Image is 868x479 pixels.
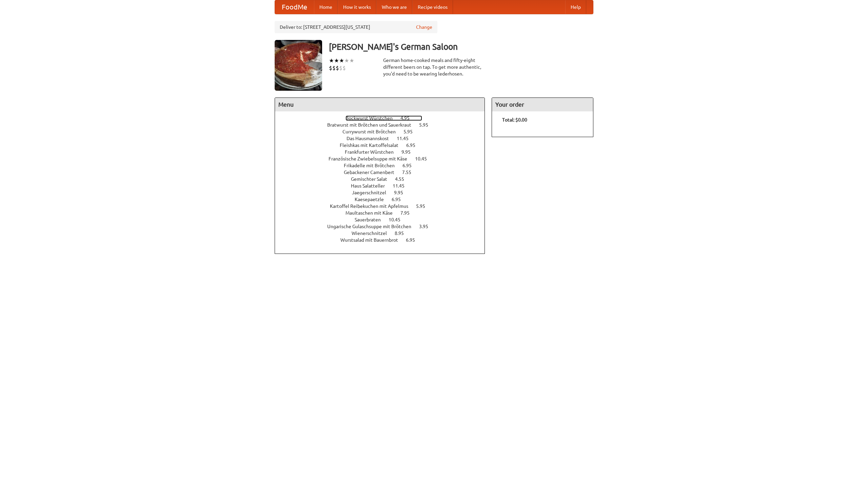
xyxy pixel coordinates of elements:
[327,122,441,128] a: Bratwurst mit Brötchen und Sauerkraut 5.95
[338,0,376,14] a: How it works
[329,57,334,64] li: ★
[376,0,412,14] a: Who we are
[344,163,424,168] a: Frikadelle mit Brötchen 6.95
[334,57,339,64] li: ★
[275,21,437,33] div: Deliver to: [STREET_ADDRESS][US_STATE]
[336,64,339,72] li: $
[346,115,399,121] span: Bockwurst Würstchen
[346,115,422,121] a: Bockwurst Würstchen 4.95
[351,183,417,189] a: Haus Salatteller 11.45
[383,57,485,77] div: German home-cooked meals and fifty-eight different beers on tap. To get more authentic, you'd nee...
[351,176,417,182] a: Gemischter Salat 4.55
[395,231,411,236] span: 8.95
[342,64,346,72] li: $
[340,143,405,148] span: Fleishkas mit Kartoffelsalat
[355,197,391,202] span: Kaesepaetzle
[397,136,415,141] span: 11.45
[415,156,434,161] span: 10.45
[349,57,354,64] li: ★
[327,224,418,229] span: Ungarische Gulaschsuppe mit Brötchen
[389,217,407,222] span: 10.45
[340,237,405,243] span: Wurstsalad mit Bauernbrot
[419,122,435,128] span: 5.95
[275,40,322,91] img: angular.jpg
[329,40,593,53] h3: [PERSON_NAME]'s German Saloon
[355,217,388,222] span: Sauerbraten
[416,24,432,30] a: Change
[340,143,428,148] a: Fleishkas mit Kartoffelsalat 6.95
[394,190,410,195] span: 9.95
[329,156,439,161] a: Französische Zwiebelsuppe mit Käse 10.45
[395,176,411,182] span: 4.55
[352,231,394,236] span: Wienerschnitzel
[492,98,593,111] h4: Your order
[344,57,349,64] li: ★
[339,64,342,72] li: $
[393,183,411,189] span: 11.45
[355,197,413,202] a: Kaesepaetzle 6.95
[402,163,418,168] span: 6.95
[345,149,423,155] a: Frankfurter Würstchen 9.95
[344,170,401,175] span: Gebackener Camenbert
[351,176,394,182] span: Gemischter Salat
[400,210,416,216] span: 7.95
[344,163,401,168] span: Frikadelle mit Brötchen
[342,129,402,134] span: Currywurst mit Brötchen
[403,129,419,134] span: 5.95
[352,190,393,195] span: Jaegerschnitzel
[345,149,400,155] span: Frankfurter Würstchen
[339,57,344,64] li: ★
[355,217,413,222] a: Sauerbraten 10.45
[502,117,527,123] b: Total: $0.00
[327,224,441,229] a: Ungarische Gulaschsuppe mit Brötchen 3.95
[347,136,396,141] span: Das Hausmannskost
[401,149,417,155] span: 9.95
[392,197,408,202] span: 6.95
[419,224,435,229] span: 3.95
[275,98,485,111] h4: Menu
[406,143,422,148] span: 6.95
[275,0,314,14] a: FoodMe
[346,210,399,216] span: Maultaschen mit Käse
[340,237,428,243] a: Wurstsalad mit Bauernbrot 6.95
[352,190,416,195] a: Jaegerschnitzel 9.95
[344,170,424,175] a: Gebackener Camenbert 7.55
[412,0,453,14] a: Recipe videos
[352,231,416,236] a: Wienerschnitzel 8.95
[329,64,332,72] li: $
[330,203,438,209] a: Kartoffel Reibekuchen mit Apfelmus 5.95
[329,156,414,161] span: Französische Zwiebelsuppe mit Käse
[332,64,336,72] li: $
[416,203,432,209] span: 5.95
[565,0,586,14] a: Help
[347,136,421,141] a: Das Hausmannskost 11.45
[327,122,418,128] span: Bratwurst mit Brötchen und Sauerkraut
[351,183,392,189] span: Haus Salatteller
[330,203,415,209] span: Kartoffel Reibekuchen mit Apfelmus
[406,237,422,243] span: 6.95
[314,0,338,14] a: Home
[342,129,425,134] a: Currywurst mit Brötchen 5.95
[402,170,418,175] span: 7.55
[400,115,416,121] span: 4.95
[346,210,422,216] a: Maultaschen mit Käse 7.95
